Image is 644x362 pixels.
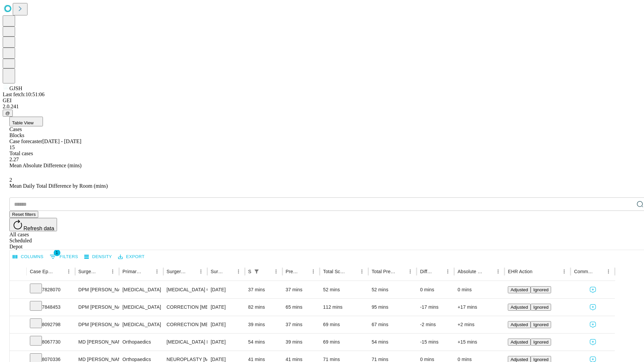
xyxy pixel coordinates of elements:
[30,316,72,333] div: 8092798
[372,269,396,274] div: Total Predicted Duration
[574,269,593,274] div: Comments
[420,334,451,351] div: -15 mins
[211,299,241,316] div: [DATE]
[323,299,365,316] div: 112 mins
[167,281,204,298] div: [MEDICAL_DATA] COMPLETE EXCISION 5TH [MEDICAL_DATA] HEAD
[533,267,542,276] button: Sort
[458,334,501,351] div: +15 mins
[3,98,641,104] div: GEI
[234,267,243,276] button: Menu
[458,316,501,333] div: +2 mins
[357,267,367,276] button: Menu
[9,157,19,162] span: 2.27
[78,334,116,351] div: MD [PERSON_NAME] [PERSON_NAME]
[434,267,443,276] button: Sort
[99,267,108,276] button: Sort
[11,252,45,262] button: Select columns
[9,117,43,126] button: Table View
[531,339,551,346] button: Ignored
[55,267,64,276] button: Sort
[196,267,206,276] button: Menu
[3,104,641,110] div: 2.0.241
[406,267,415,276] button: Menu
[13,337,23,348] button: Expand
[323,281,365,298] div: 52 mins
[187,267,196,276] button: Sort
[372,281,414,298] div: 52 mins
[152,267,162,276] button: Menu
[48,251,80,262] button: Show filters
[508,269,532,274] div: EHR Action
[348,267,357,276] button: Sort
[420,299,451,316] div: -17 mins
[248,316,279,333] div: 39 mins
[531,286,551,293] button: Ignored
[420,281,451,298] div: 0 mins
[9,211,38,218] button: Reset filters
[167,269,186,274] div: Surgery Name
[286,316,317,333] div: 37 mins
[511,340,528,345] span: Adjusted
[458,299,501,316] div: +17 mins
[511,357,528,362] span: Adjusted
[9,85,22,91] span: GJSH
[323,269,347,274] div: Total Scheduled Duration
[286,299,317,316] div: 65 mins
[122,334,160,351] div: Orthopaedics
[396,267,406,276] button: Sort
[211,281,241,298] div: [DATE]
[533,322,548,327] span: Ignored
[372,334,414,351] div: 54 mins
[511,287,528,292] span: Adjusted
[42,138,81,144] span: [DATE] - [DATE]
[533,340,548,345] span: Ignored
[458,269,483,274] div: Absolute Difference
[271,267,281,276] button: Menu
[559,267,569,276] button: Menu
[9,163,82,168] span: Mean Absolute Difference (mins)
[372,316,414,333] div: 67 mins
[30,269,54,274] div: Case Epic Id
[508,304,531,311] button: Adjusted
[309,267,318,276] button: Menu
[511,305,528,310] span: Adjusted
[122,269,142,274] div: Primary Service
[167,316,204,333] div: CORRECTION [MEDICAL_DATA]
[533,287,548,292] span: Ignored
[323,316,365,333] div: 69 mins
[9,183,108,189] span: Mean Daily Total Difference by Room (mins)
[299,267,309,276] button: Sort
[83,252,114,262] button: Density
[13,302,23,313] button: Expand
[508,339,531,346] button: Adjusted
[248,334,279,351] div: 54 mins
[5,111,10,116] span: @
[78,269,98,274] div: Surgeon Name
[122,316,160,333] div: [MEDICAL_DATA]
[420,269,433,274] div: Difference
[9,177,12,183] span: 2
[211,316,241,333] div: [DATE]
[372,299,414,316] div: 95 mins
[78,281,116,298] div: DPM [PERSON_NAME] [PERSON_NAME]
[13,319,23,331] button: Expand
[248,269,251,274] div: Scheduled In Room Duration
[108,267,117,276] button: Menu
[3,92,45,97] span: Last fetch: 10:51:06
[9,150,33,156] span: Total cases
[511,322,528,327] span: Adjusted
[9,138,42,144] span: Case forecaster
[143,267,152,276] button: Sort
[30,299,72,316] div: 7848453
[286,334,317,351] div: 39 mins
[458,281,501,298] div: 0 mins
[508,286,531,293] button: Adjusted
[286,269,299,274] div: Predicted In Room Duration
[252,267,261,276] div: 1 active filter
[211,269,224,274] div: Surgery Date
[78,299,116,316] div: DPM [PERSON_NAME] [PERSON_NAME]
[23,226,54,231] span: Refresh data
[64,267,73,276] button: Menu
[30,281,72,298] div: 7828070
[604,267,613,276] button: Menu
